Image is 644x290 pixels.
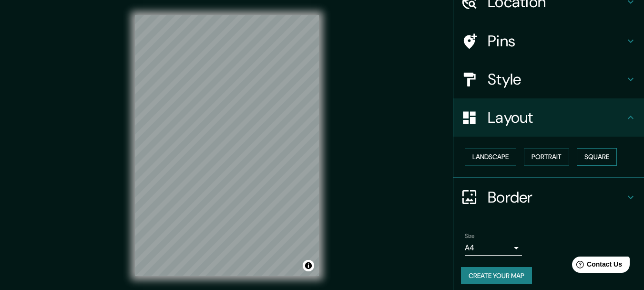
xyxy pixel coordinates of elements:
div: Border [453,178,644,216]
div: A4 [465,240,522,256]
h4: Layout [488,108,625,127]
button: Toggle attribution [303,260,314,271]
button: Create your map [461,267,532,285]
button: Portrait [524,148,569,166]
div: Style [453,60,644,98]
label: Size [465,232,475,240]
iframe: Help widget launcher [559,253,634,279]
div: Pins [453,22,644,60]
button: Square [577,148,617,166]
h4: Style [488,70,625,89]
button: Landscape [465,148,516,166]
div: Layout [453,98,644,137]
h4: Border [488,188,625,207]
canvas: Map [135,15,319,276]
h4: Pins [488,32,625,51]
